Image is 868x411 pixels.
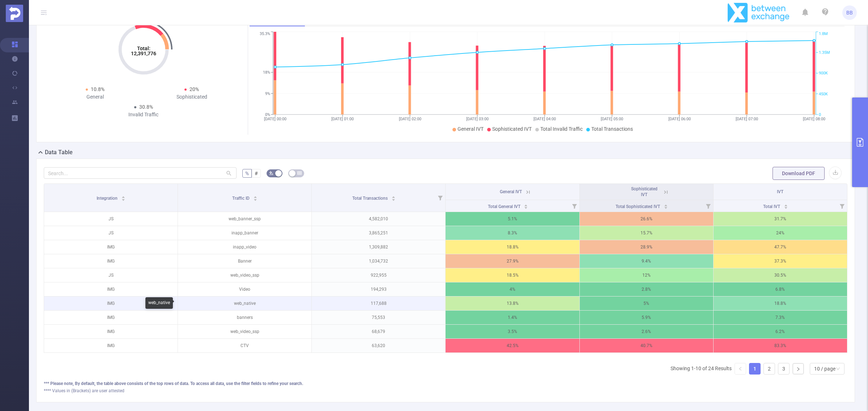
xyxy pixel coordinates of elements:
[580,311,713,324] p: 5.9%
[714,297,847,310] p: 18.8%
[446,254,579,268] p: 27.9%
[664,203,668,208] div: Sort
[580,339,713,352] p: 40.7%
[91,86,105,92] span: 10.8%
[819,92,828,96] tspan: 450K
[714,282,847,296] p: 6.8%
[178,226,311,240] p: inapp_banner
[836,367,840,372] i: icon: down
[435,184,445,212] i: Filter menu
[312,339,445,352] p: 63,620
[735,117,758,121] tspan: [DATE] 07:00
[44,297,178,310] p: IMG
[738,367,743,371] i: icon: left
[392,198,396,200] i: icon: caret-down
[312,254,445,268] p: 1,034,732
[312,282,445,296] p: 194,293
[837,200,847,212] i: Filter menu
[392,195,396,197] i: icon: caret-up
[121,195,125,199] div: Sort
[819,50,830,55] tspan: 1.35M
[819,32,828,36] tspan: 1.8M
[714,339,847,352] p: 83.3%
[232,196,251,201] span: Traffic ID
[178,240,311,254] p: inapp_video
[178,212,311,226] p: web_banner_ssp
[145,297,173,309] div: web_native
[178,297,311,310] p: web_native
[245,170,249,176] span: %
[45,148,73,157] h2: Data Table
[458,126,484,132] span: General IVT
[591,126,633,132] span: Total Transactions
[312,311,445,324] p: 75,553
[714,325,847,338] p: 6.2%
[312,268,445,282] p: 922,955
[253,195,257,197] i: icon: caret-up
[446,297,579,310] p: 13.8%
[121,198,125,200] i: icon: caret-down
[312,325,445,338] p: 68,679
[178,339,311,352] p: CTV
[269,171,273,175] i: icon: bg-colors
[137,46,150,51] tspan: Total:
[580,268,713,282] p: 12%
[446,282,579,296] p: 4%
[796,367,800,371] i: icon: right
[391,195,396,199] div: Sort
[95,111,192,118] div: Invalid Traffic
[178,311,311,324] p: banners
[703,200,713,212] i: Filter menu
[44,254,178,268] p: IMG
[178,254,311,268] p: Banner
[580,226,713,240] p: 15.7%
[735,363,746,375] li: Previous Page
[749,363,761,375] li: 1
[524,206,528,208] i: icon: caret-down
[312,240,445,254] p: 1,309,882
[446,240,579,254] p: 18.8%
[668,117,690,121] tspan: [DATE] 06:00
[631,186,658,197] span: Sophisticated IVT
[265,112,270,117] tspan: 0%
[601,117,623,121] tspan: [DATE] 05:00
[764,363,775,374] a: 2
[446,226,579,240] p: 8.3%
[763,363,775,375] li: 2
[792,363,804,375] li: Next Page
[178,282,311,296] p: Video
[778,363,790,375] li: 3
[580,254,713,268] p: 9.4%
[803,117,825,121] tspan: [DATE] 08:00
[580,240,713,254] p: 28.9%
[190,86,199,92] span: 20%
[44,388,847,394] div: **** Values in (Brackets) are user attested
[44,380,847,387] div: *** Please note, By default, the table above consists of the top rows of data. To access all data...
[253,198,257,200] i: icon: caret-down
[44,268,178,282] p: JS
[399,117,421,121] tspan: [DATE] 02:00
[671,363,732,375] li: Showing 1-10 of 24 Results
[255,170,258,176] span: #
[352,196,389,201] span: Total Transactions
[44,167,237,179] input: Search...
[714,226,847,240] p: 24%
[488,204,522,209] span: Total General IVT
[44,339,178,352] p: IMG
[297,171,302,175] i: icon: table
[819,112,821,117] tspan: 0
[446,268,579,282] p: 18.5%
[814,363,835,374] div: 10 / page
[47,93,144,101] div: General
[819,71,828,76] tspan: 900K
[44,212,178,226] p: JS
[533,117,556,121] tspan: [DATE] 04:00
[97,196,119,201] span: Integration
[580,282,713,296] p: 2.8%
[446,325,579,338] p: 3.5%
[714,311,847,324] p: 7.3%
[6,5,23,22] img: Protected Media
[714,240,847,254] p: 47.7%
[714,268,847,282] p: 30.5%
[312,226,445,240] p: 3,865,251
